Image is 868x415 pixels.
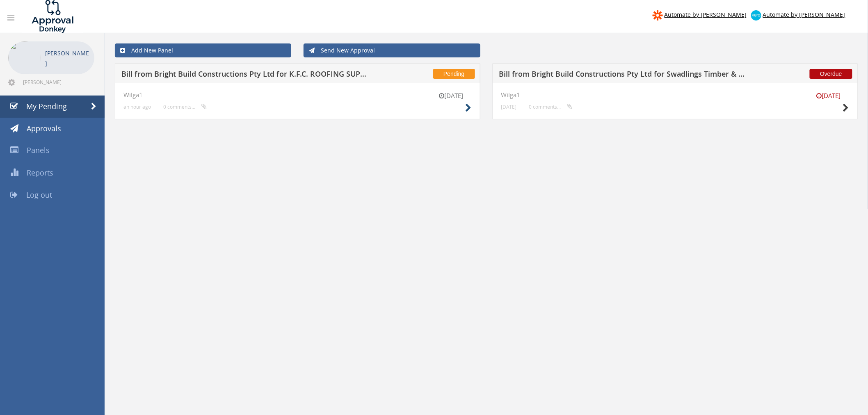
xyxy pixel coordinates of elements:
p: [PERSON_NAME] [45,48,90,68]
span: Reports [27,168,53,178]
a: Add New Panel [115,43,291,57]
small: 0 comments... [529,104,573,110]
span: Automate by [PERSON_NAME] [763,11,845,18]
img: xero-logo.png [751,10,761,21]
a: Send New Approval [304,43,480,57]
h5: Bill from Bright Build Constructions Pty Ltd for Swadlings Timber & Hardware [499,70,746,80]
small: 0 comments... [163,104,207,110]
span: Automate by [PERSON_NAME] [665,11,747,18]
span: Log out [26,190,52,200]
span: Pending [433,69,475,79]
h5: Bill from Bright Build Constructions Pty Ltd for K.F.C. ROOFING SUPPLIES PTY LIMITED [121,70,368,80]
small: an hour ago [123,104,151,110]
img: zapier-logomark.png [653,10,663,21]
span: Approvals [27,123,61,133]
small: [DATE] [431,91,472,100]
h4: Wilga1 [123,91,472,98]
span: Panels [27,145,50,155]
span: Overdue [810,69,852,79]
h4: Wilga1 [501,91,850,98]
small: [DATE] [808,91,849,100]
span: My Pending [26,101,67,111]
span: [PERSON_NAME][EMAIL_ADDRESS][DOMAIN_NAME] [23,79,93,85]
small: [DATE] [501,104,517,110]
